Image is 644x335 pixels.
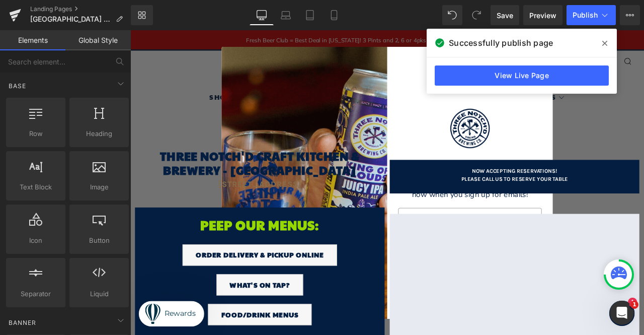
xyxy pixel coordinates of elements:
[298,5,322,25] a: Tablet
[8,81,27,91] span: Base
[9,235,62,246] span: Icon
[392,172,519,180] b: PLEASE CALL US TO RESERVE YOUR TABLE
[630,301,638,309] span: 1
[118,294,189,309] span: What's On Tap?
[13,218,294,244] h1: peep our menus:
[497,10,513,21] span: Save
[529,10,556,21] span: Preview
[72,235,126,246] span: Button
[62,254,245,279] a: ORDER DELIVERY & PICKUP ONLINE
[479,24,497,41] button: Close dialog
[8,318,37,327] span: Banner
[102,289,205,314] a: What's On Tap?
[610,301,634,325] iframe: Intercom live chat
[567,5,616,25] button: Publish
[442,5,462,25] button: Undo
[523,5,562,25] a: Preview
[9,128,62,139] span: Row
[405,163,506,170] b: NOW ACCEPTING RESERVATIONS!
[377,91,428,142] img: Three Notch'd Logo
[250,5,274,25] a: Desktop
[620,5,640,25] button: More
[77,259,229,274] span: ORDER DELIVERY & PICKUP ONLINE
[131,5,153,25] a: New Library
[449,37,553,49] span: Successfully publish page
[13,141,294,174] h1: Three Notch'd craft kitchen & BREWERY - [GEOGRAPHIC_DATA]
[13,178,294,187] h1: [STREET_ADDRESS]
[435,65,609,86] a: View Live Page
[72,182,126,192] span: Image
[9,182,62,192] span: Text Block
[9,289,62,299] span: Separator
[30,5,131,13] a: Landing Pages
[274,5,298,25] a: Laptop
[30,15,112,23] span: [GEOGRAPHIC_DATA] - Three Notch'd Brewing | Craft Beer and Kitchen
[72,289,126,299] span: Liquid
[72,128,126,139] span: Heading
[65,30,131,50] a: Global Style
[322,5,346,25] a: Mobile
[573,11,598,19] span: Publish
[466,5,487,25] button: Redo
